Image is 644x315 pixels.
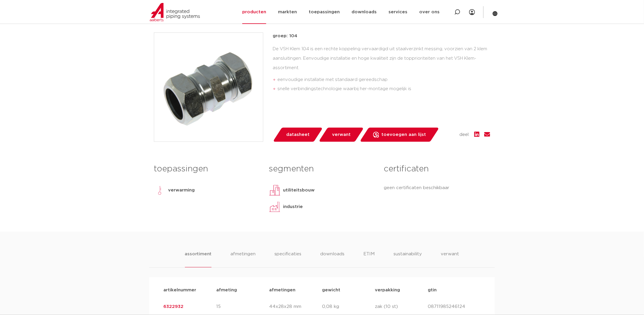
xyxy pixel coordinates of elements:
[269,184,281,196] img: utiliteitsbouw
[283,203,303,210] p: industrie
[441,251,459,267] li: verwant
[283,187,315,194] p: utiliteitsbouw
[428,303,481,310] p: 08711985246124
[459,131,469,138] span: deel:
[269,303,322,310] p: 44x28x28 mm
[384,184,490,191] p: geen certificaten beschikbaar
[274,251,301,267] li: specificaties
[168,187,195,194] p: verwarming
[163,287,216,294] p: artikelnummer
[428,287,481,294] p: gtin
[286,130,310,139] span: datasheet
[375,303,428,310] p: zak (10 st)
[273,44,490,96] div: De VSH Klem 104 is een rechte koppeling vervaardigd uit staalverzinkt messing, voorzien van 2 kle...
[230,251,256,267] li: afmetingen
[277,75,490,85] li: eenvoudige installatie met standaard gereedschap
[384,163,490,175] h3: certificaten
[154,33,263,142] img: Product Image for VSH Klem rechte koppeling (2 x klem)
[163,304,183,309] a: 6322932
[216,303,269,310] p: 15
[273,33,490,40] p: groep: 104
[154,184,166,196] img: verwarming
[322,287,375,294] p: gewicht
[320,251,344,267] li: downloads
[363,251,375,267] li: ETIM
[269,163,375,175] h3: segmenten
[322,303,375,310] p: 0,08 kg
[185,251,212,267] li: assortiment
[154,163,260,175] h3: toepassingen
[216,287,269,294] p: afmeting
[318,128,364,142] a: verwant
[393,251,422,267] li: sustainability
[269,287,322,294] p: afmetingen
[273,128,323,142] a: datasheet
[332,130,351,139] span: verwant
[269,201,281,213] img: industrie
[277,84,490,94] li: snelle verbindingstechnologie waarbij her-montage mogelijk is
[375,287,428,294] p: verpakking
[381,130,426,139] span: toevoegen aan lijst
